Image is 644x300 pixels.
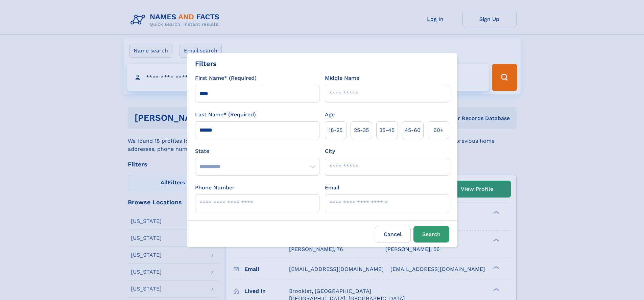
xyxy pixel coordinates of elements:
label: Phone Number [195,184,235,192]
span: 18‑25 [329,126,342,134]
label: Cancel [375,226,411,243]
span: 25‑35 [354,126,369,134]
button: Search [413,226,449,243]
label: Age [325,111,335,119]
span: 45‑60 [405,126,421,134]
div: Filters [195,59,217,69]
label: Email [325,184,339,192]
span: 35‑45 [379,126,395,134]
span: 60+ [433,126,444,134]
label: Middle Name [325,74,359,82]
label: First Name* (Required) [195,74,257,82]
label: Last Name* (Required) [195,111,256,119]
label: City [325,147,335,155]
label: State [195,147,319,155]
